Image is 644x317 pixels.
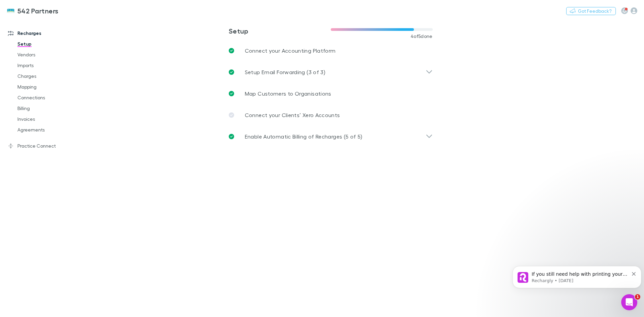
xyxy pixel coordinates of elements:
span: 4 of 5 done [411,34,433,39]
a: Map Customers to Organisations [223,83,438,104]
img: 542 Partners's Logo [7,7,15,15]
span: 1 [635,294,640,300]
div: Setup Email Forwarding (3 of 3) [223,61,438,83]
a: Vendors [11,49,91,60]
a: Setup [11,39,91,49]
p: Connect your Accounting Platform [245,47,336,55]
p: Map Customers to Organisations [245,90,331,98]
a: Connect your Clients’ Xero Accounts [223,104,438,126]
p: Enable Automatic Billing of Recharges (5 of 5) [245,133,363,141]
p: Connect your Clients’ Xero Accounts [245,111,340,119]
a: 542 Partners [3,3,63,19]
a: Imports [11,60,91,71]
button: Got Feedback? [566,7,616,15]
a: Recharges [1,28,91,39]
a: Invoices [11,114,91,124]
iframe: Intercom live chat [621,294,637,310]
a: Agreements [11,124,91,135]
a: Connect your Accounting Platform [223,40,438,61]
a: Connections [11,92,91,103]
h3: 542 Partners [17,7,59,15]
a: Charges [11,71,91,82]
a: Billing [11,103,91,114]
div: Enable Automatic Billing of Recharges (5 of 5) [223,126,438,147]
a: Practice Connect [1,141,91,151]
a: Mapping [11,82,91,92]
h3: Setup [229,27,331,35]
p: Setup Email Forwarding (3 of 3) [245,68,325,76]
iframe: Intercom notifications message [510,252,644,299]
